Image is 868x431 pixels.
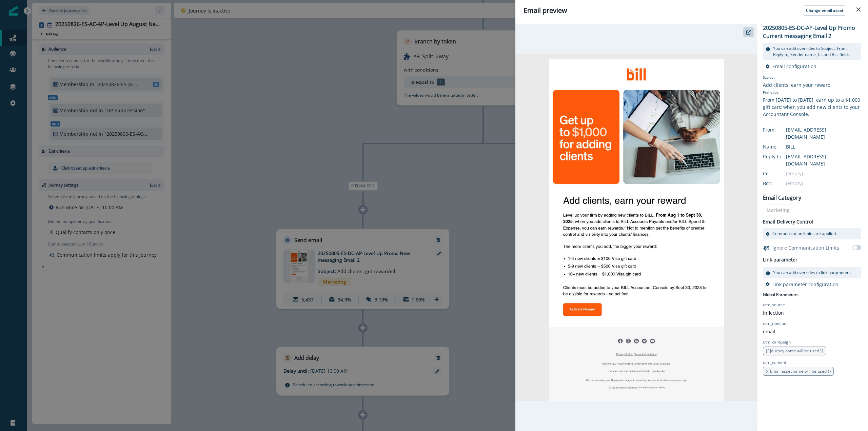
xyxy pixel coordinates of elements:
button: Close [853,4,864,15]
p: Change email asset [806,8,843,13]
img: email asset unavailable [515,54,757,401]
div: Reply to: [763,153,797,160]
div: [EMAIL_ADDRESS][DOMAIN_NAME] [786,153,861,167]
button: Link parameter configuration [766,281,839,288]
div: Add clients, earn your reward [763,81,861,89]
h2: Link parameter [763,256,797,264]
button: Email configuration [766,63,816,70]
p: utm_campaign [763,339,791,345]
p: Email configuration [772,63,816,70]
p: Global Parameters [763,290,798,298]
p: Email Category [763,194,801,202]
div: From: [763,126,797,133]
p: 20250805-ES-DC-AP-Level Up Promo Current messaging Email 2 [763,24,861,40]
p: Ignore Communication Limits [772,244,839,251]
div: Cc: [763,170,797,177]
p: utm_content [763,359,786,366]
p: Preheader [763,89,861,96]
span: {{ Email asset name will be used }} [766,368,831,374]
div: (empty) [786,180,861,187]
div: [EMAIL_ADDRESS][DOMAIN_NAME] [786,126,861,140]
p: utm_source [763,302,785,308]
div: BILL [786,143,861,150]
p: Email Delivery Control [763,218,813,225]
p: You can add overrides to Subject, From, Reply-to, Sender name, Cc and Bcc fields [773,45,859,58]
p: Subject [763,75,861,81]
span: {{ Journey name will be used }} [766,348,824,354]
div: Email preview [524,5,860,16]
button: Change email asset [803,5,846,16]
p: email [763,328,775,335]
div: (empty) [786,170,861,177]
div: From [DATE] to [DATE], earn up to a $1,000 gift card when you add new clients to your Accountant ... [763,96,861,118]
div: Bcc: [763,180,797,187]
p: You can add overrides to link parameters [773,270,851,276]
p: Link parameter configuration [772,281,839,288]
p: utm_medium [763,320,788,327]
div: Name: [763,143,797,150]
p: inflection [763,309,784,316]
p: Communication limits are applied. [772,231,837,237]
